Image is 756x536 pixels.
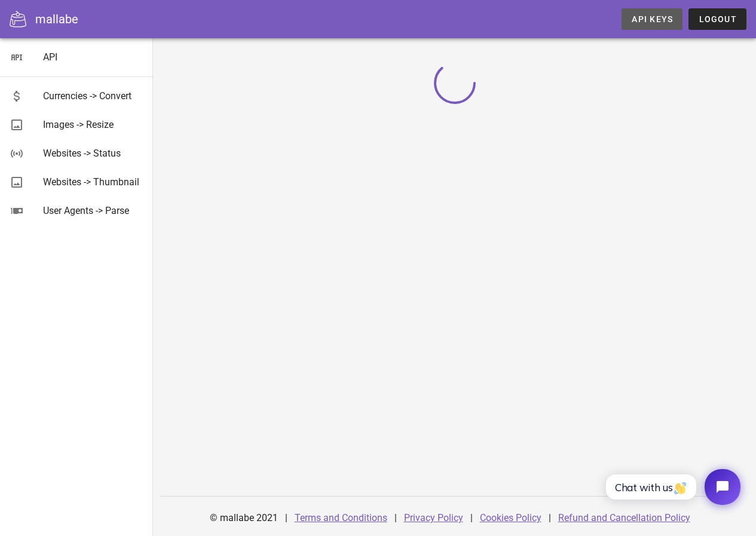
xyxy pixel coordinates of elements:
a: Cookies Policy [480,512,541,523]
iframe: Tidio Chat [593,459,751,515]
div: Websites -> Status [43,148,143,159]
div: User Agents -> Parse [43,205,143,216]
span: Logout [698,14,737,24]
div: | [285,504,287,532]
a: Terms and Conditions [295,512,387,523]
div: Websites -> Thumbnail [43,176,143,188]
a: API Keys [622,8,682,30]
div: Images -> Resize [43,119,143,130]
div: © mallabe 2021 [203,504,285,532]
div: API [43,51,143,63]
div: Currencies -> Convert [43,90,143,102]
div: mallabe [35,10,78,28]
button: Logout [688,8,746,30]
a: Refund and Cancellation Policy [558,512,690,523]
a: Privacy Policy [404,512,463,523]
div: | [549,504,551,532]
div: | [394,504,397,532]
div: | [470,504,473,532]
span: API Keys [631,14,673,24]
